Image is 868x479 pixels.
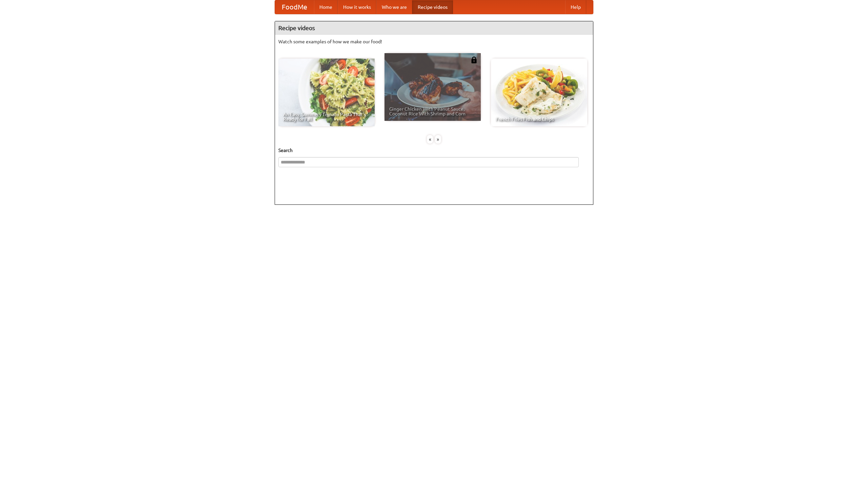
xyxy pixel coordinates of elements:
[275,21,593,35] h4: Recipe videos
[376,0,412,14] a: Who we are
[278,59,375,126] a: An Easy, Summery Tomato Pasta That's Ready for Fall
[338,0,376,14] a: How it works
[275,0,314,14] a: FoodMe
[435,135,441,144] div: »
[491,59,587,126] a: French Fries Fish and Chips
[278,147,590,154] h5: Search
[427,135,433,144] div: «
[278,38,590,45] p: Watch some examples of how we make our food!
[412,0,453,14] a: Recipe videos
[283,112,370,122] span: An Easy, Summery Tomato Pasta That's Ready for Fall
[314,0,338,14] a: Home
[565,0,586,14] a: Help
[496,117,583,122] span: French Fries Fish and Chips
[471,57,477,63] img: 483408.png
